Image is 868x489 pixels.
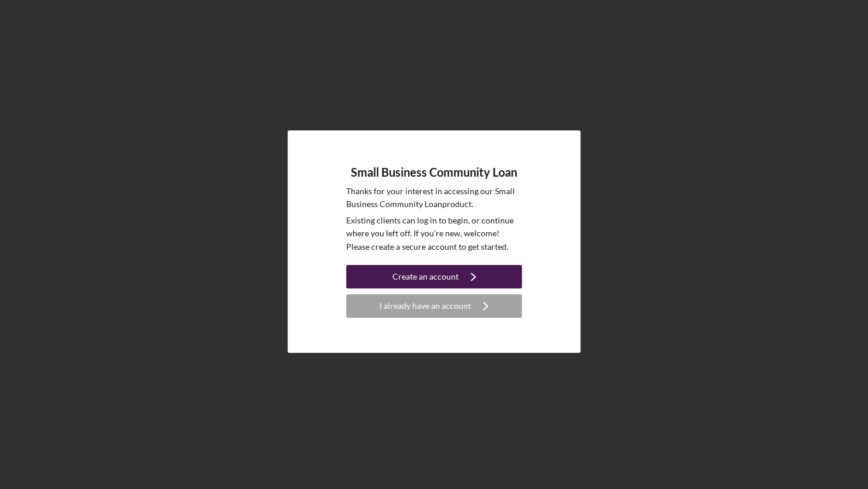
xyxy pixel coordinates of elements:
[346,265,522,288] button: Create an account
[346,214,522,253] p: Existing clients can log in to begin, or continue where you left off. If you're new, welcome! Ple...
[346,185,522,211] p: Thanks for your interest in accessing our Small Business Community Loan product.
[380,294,471,318] div: I already have an account
[392,265,459,288] div: Create an account
[351,166,517,179] h4: Small Business Community Loan
[346,265,522,291] a: Create an account
[346,294,522,318] button: I already have an account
